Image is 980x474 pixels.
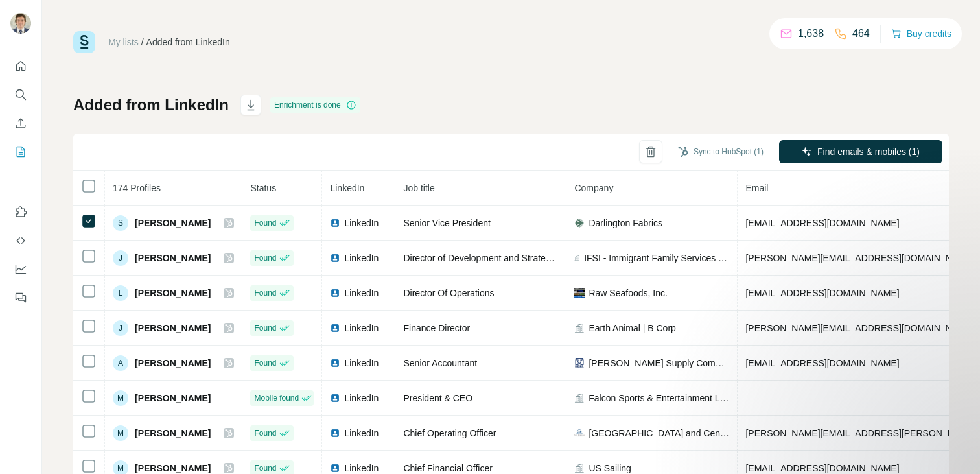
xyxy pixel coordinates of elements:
[254,287,276,299] span: Found
[330,358,340,368] img: LinkedIn logo
[10,200,31,224] button: Use Surfe on LinkedIn
[10,54,31,78] button: Quick start
[403,428,496,438] span: Chief Operating Officer
[330,183,364,193] span: LinkedIn
[589,357,729,370] span: [PERSON_NAME] Supply Company, Inc.
[798,26,824,41] p: 1,638
[403,218,490,228] span: Senior Vice President
[270,97,360,113] div: Enrichment is done
[403,358,477,368] span: Senior Accountant
[73,31,95,53] img: Surfe Logo
[344,392,379,405] span: LinkedIn
[589,287,667,300] span: Raw Seafoods, Inc.
[589,322,675,335] span: Earth Animal | B Corp
[589,392,729,405] span: Falcon Sports & Entertainment LLC
[589,217,662,230] span: Darlington Fabrics
[113,215,128,231] div: S
[330,253,340,263] img: LinkedIn logo
[135,217,211,230] span: [PERSON_NAME]
[330,218,340,228] img: LinkedIn logo
[344,252,379,265] span: LinkedIn
[135,287,211,300] span: [PERSON_NAME]
[135,392,211,405] span: [PERSON_NAME]
[113,285,128,301] div: L
[330,288,340,298] img: LinkedIn logo
[403,323,470,333] span: Finance Director
[254,322,276,334] span: Found
[589,427,729,440] span: [GEOGRAPHIC_DATA] and Center, Inc.
[10,257,31,281] button: Dashboard
[254,427,276,439] span: Found
[330,393,340,403] img: LinkedIn logo
[574,183,613,193] span: Company
[330,323,340,333] img: LinkedIn logo
[574,218,585,228] img: company-logo
[344,357,379,370] span: LinkedIn
[745,463,899,473] span: [EMAIL_ADDRESS][DOMAIN_NAME]
[135,252,211,265] span: [PERSON_NAME]
[403,253,650,263] span: Director of Development and Strategy: Embedded Consultant
[574,288,585,298] img: company-logo
[113,320,128,336] div: J
[135,322,211,335] span: [PERSON_NAME]
[73,95,229,115] h1: Added from LinkedIn
[344,217,379,230] span: LinkedIn
[135,427,211,440] span: [PERSON_NAME]
[146,36,230,49] div: Added from LinkedIn
[779,140,942,163] button: Find emails & mobiles (1)
[403,463,492,473] span: Chief Financial Officer
[403,288,494,298] span: Director Of Operations
[10,140,31,163] button: My lists
[936,430,967,461] iframe: Intercom live chat
[817,145,920,158] span: Find emails & mobiles (1)
[254,357,276,369] span: Found
[669,142,773,161] button: Sync to HubSpot (1)
[10,229,31,252] button: Use Surfe API
[403,183,434,193] span: Job title
[10,13,31,34] img: Avatar
[10,112,31,135] button: Enrich CSV
[113,390,128,406] div: M
[254,392,299,404] span: Mobile found
[344,287,379,300] span: LinkedIn
[113,183,161,193] span: 174 Profiles
[574,428,585,438] img: company-logo
[250,183,276,193] span: Status
[254,252,276,264] span: Found
[745,183,768,193] span: Email
[344,322,379,335] span: LinkedIn
[254,462,276,474] span: Found
[584,252,729,265] span: IFSI - Immigrant Family Services Institute - [GEOGRAPHIC_DATA]
[330,463,340,473] img: LinkedIn logo
[113,425,128,441] div: M
[113,250,128,266] div: J
[10,286,31,309] button: Feedback
[141,36,144,49] li: /
[330,428,340,438] img: LinkedIn logo
[745,218,899,228] span: [EMAIL_ADDRESS][DOMAIN_NAME]
[574,358,585,368] img: company-logo
[891,25,951,43] button: Buy credits
[135,357,211,370] span: [PERSON_NAME]
[254,217,276,229] span: Found
[344,427,379,440] span: LinkedIn
[108,37,139,47] a: My lists
[113,355,128,371] div: A
[403,393,472,403] span: President & CEO
[10,83,31,106] button: Search
[852,26,870,41] p: 464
